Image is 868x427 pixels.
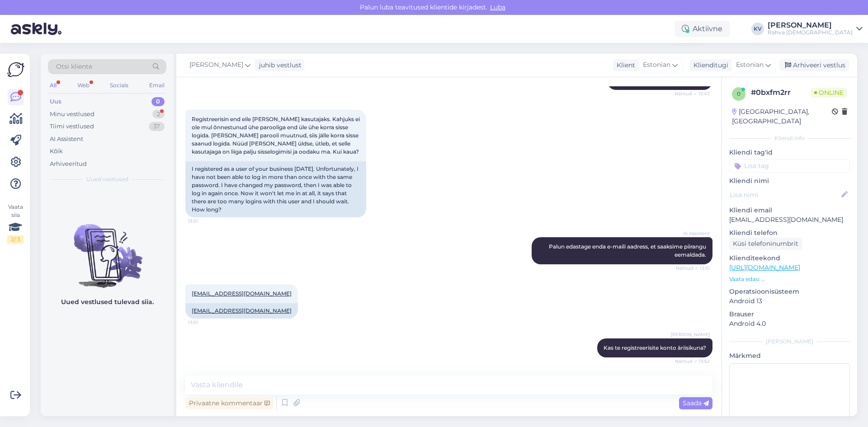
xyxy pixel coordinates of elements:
p: Kliendi nimi [729,176,850,186]
input: Lisa tag [729,159,850,173]
div: Vaata siia [7,203,24,244]
div: 2 [152,110,165,119]
span: Nähtud ✓ 13:52 [675,358,710,365]
span: Estonian [643,60,670,70]
div: Aktiivne [675,21,730,37]
div: Minu vestlused [50,110,94,119]
div: Klienditugi [690,61,728,70]
div: juhib vestlust [255,61,302,70]
span: Kas te registreerisite konto äriisikuna? [604,344,706,351]
div: Klient [613,61,635,70]
div: 2 / 3 [7,235,24,244]
p: Kliendi email [729,206,850,215]
p: Kliendi tag'id [729,148,850,157]
p: Uued vestlused tulevad siia. [61,297,154,307]
div: All [48,80,58,91]
div: Küsi telefoninumbrit [729,238,802,250]
div: [PERSON_NAME] [729,338,850,346]
p: Kliendi telefon [729,228,850,238]
div: I registered as a user of your business [DATE]. Unfortunately, I have not been able to log in mor... [185,161,366,217]
p: Android 4.0 [729,319,850,328]
p: Märkmed [729,351,850,361]
div: Tiimi vestlused [50,122,94,131]
a: [EMAIL_ADDRESS][DOMAIN_NAME] [192,307,292,314]
span: Saada [683,399,709,407]
div: Rahva [DEMOGRAPHIC_DATA] [768,29,853,36]
div: AI Assistent [50,135,83,144]
p: Operatsioonisüsteem [729,287,850,296]
a: [PERSON_NAME]Rahva [DEMOGRAPHIC_DATA] [768,22,863,36]
div: KV [751,23,764,35]
p: Brauser [729,310,850,319]
p: Vaata edasi ... [729,275,850,283]
div: 37 [149,122,165,131]
span: Registreerisin end eile [PERSON_NAME] kasutajaks. Kahjuks ei ole mul õnnestunud ühe parooliga end... [192,116,361,155]
div: Kõik [50,147,63,156]
div: [PERSON_NAME] [768,22,853,29]
span: 13:51 [188,319,222,326]
span: 13:51 [188,218,222,225]
a: [URL][DOMAIN_NAME] [729,263,800,272]
div: 0 [151,97,165,106]
div: Web [75,80,91,91]
span: Estonian [736,60,764,70]
span: 0 [737,90,741,97]
span: AI Assistent [676,230,710,237]
span: Nähtud ✓ 13:47 [675,90,710,97]
span: Palun edastage enda e-maili aadress, et saaksime piirangu eemaldada. [549,243,708,258]
span: Nähtud ✓ 13:51 [676,265,710,272]
p: Klienditeekond [729,253,850,263]
div: Socials [108,80,130,91]
p: [EMAIL_ADDRESS][DOMAIN_NAME] [729,215,850,225]
span: [PERSON_NAME] [189,60,243,70]
div: # 0bxfm2rr [751,87,811,98]
span: Luba [487,3,508,11]
img: No chats [41,208,174,289]
div: Email [147,80,166,91]
div: [GEOGRAPHIC_DATA], [GEOGRAPHIC_DATA] [732,107,832,126]
span: Uued vestlused [86,175,128,183]
img: Askly Logo [7,61,24,78]
div: Arhiveeri vestlus [779,59,849,71]
div: Kliendi info [729,134,850,142]
div: Uus [50,97,61,106]
span: [PERSON_NAME] [671,331,710,338]
p: Android 13 [729,296,850,306]
span: Otsi kliente [56,62,92,71]
span: Online [811,88,847,98]
input: Lisa nimi [730,190,840,200]
a: [EMAIL_ADDRESS][DOMAIN_NAME] [192,290,292,297]
div: Privaatne kommentaar [185,397,274,409]
div: Arhiveeritud [50,160,87,169]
